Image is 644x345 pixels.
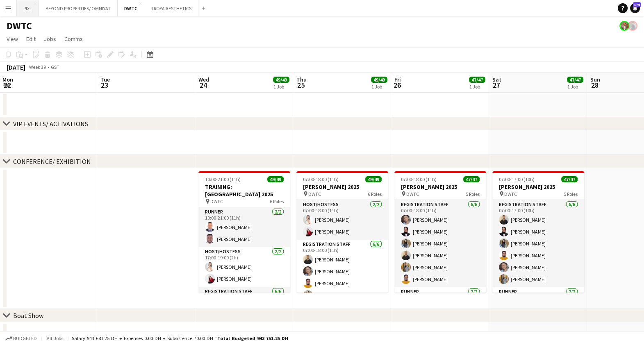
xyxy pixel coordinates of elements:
span: Sun [590,76,600,83]
span: 47/47 [469,77,485,83]
span: 25 [295,80,307,90]
span: 5 Roles [466,191,480,197]
span: Edit [26,35,36,43]
span: 6 Roles [270,198,284,204]
span: Budgeted [13,336,37,341]
div: [DATE] [7,63,25,71]
a: Jobs [41,34,59,44]
div: GST [51,64,59,70]
app-card-role: Runner2/2 [492,287,584,327]
app-user-avatar: Mohamed Arafa [628,21,637,31]
span: 22 [1,80,13,90]
span: Sat [492,76,501,83]
div: CONFERENCE/ EXHIBITION [13,157,91,166]
span: 6 Roles [368,191,382,197]
span: 179 [633,2,641,7]
span: DWTC [308,191,321,197]
a: Comms [61,34,86,44]
button: DWTC [118,0,144,16]
button: Budgeted [4,334,38,343]
span: Week 39 [27,64,48,70]
span: 07:00-17:00 (10h) [499,176,535,182]
h3: [PERSON_NAME] 2025 [394,183,486,191]
h3: [PERSON_NAME] 2025 [492,183,584,191]
div: Boat Show [13,311,43,320]
span: Wed [198,76,209,83]
span: 49/49 [267,176,284,182]
span: DWTC [210,198,223,204]
div: VIP EVENTS/ ACTIVATIONS [13,120,88,128]
app-job-card: 10:00-21:00 (11h)49/49TRAINING: [GEOGRAPHIC_DATA] 2025 DWTC6 RolesRunner2/210:00-21:00 (11h)[PERS... [198,171,290,293]
span: 24 [197,80,209,90]
span: 49/49 [371,77,387,83]
div: Salary 943 681.25 DH + Expenses 0.00 DH + Subsistence 70.00 DH = [72,335,288,341]
app-card-role: Runner2/2 [394,287,486,327]
span: 07:00-18:00 (11h) [401,176,437,182]
span: Thu [296,76,307,83]
a: Edit [23,34,39,44]
div: 1 Job [469,84,485,90]
span: DWTC [406,191,419,197]
span: 5 Roles [564,191,578,197]
app-card-role: Registration Staff6/607:00-18:00 (11h)[PERSON_NAME][PERSON_NAME][PERSON_NAME][PERSON_NAME][PERSON... [394,200,486,287]
span: Fri [394,76,401,83]
span: Jobs [44,35,56,43]
button: BEYOND PROPERTIES/ OMNIYAT [39,0,118,16]
app-card-role: Host/Hostess2/207:00-18:00 (11h)[PERSON_NAME][PERSON_NAME] [296,200,388,240]
app-job-card: 07:00-18:00 (11h)47/47[PERSON_NAME] 2025 DWTC5 RolesRegistration Staff6/607:00-18:00 (11h)[PERSON... [394,171,486,293]
h1: DWTC [7,20,32,32]
span: 26 [393,80,401,90]
span: DWTC [504,191,517,197]
div: 1 Job [567,84,583,90]
span: All jobs [45,335,65,341]
button: PIXL [17,0,39,16]
span: 49/49 [273,77,289,83]
span: Mon [2,76,13,83]
app-card-role: Host/Hostess2/217:00-19:00 (2h)[PERSON_NAME][PERSON_NAME] [198,247,290,287]
div: 1 Job [371,84,387,90]
span: 47/47 [567,77,583,83]
button: TROYA AESTHETICS [144,0,198,16]
app-job-card: 07:00-17:00 (10h)47/47[PERSON_NAME] 2025 DWTC5 RolesRegistration Staff6/607:00-17:00 (10h)[PERSON... [492,171,584,293]
app-job-card: 07:00-18:00 (11h)49/49[PERSON_NAME] 2025 DWTC6 RolesHost/Hostess2/207:00-18:00 (11h)[PERSON_NAME]... [296,171,388,293]
h3: TRAINING: [GEOGRAPHIC_DATA] 2025 [198,183,290,198]
h3: [PERSON_NAME] 2025 [296,183,388,191]
span: 10:00-21:00 (11h) [205,176,241,182]
span: 47/47 [561,176,578,182]
app-card-role: Registration Staff6/607:00-17:00 (10h)[PERSON_NAME][PERSON_NAME][PERSON_NAME][PERSON_NAME][PERSON... [492,200,584,287]
span: 49/49 [365,176,382,182]
span: Comms [64,35,83,43]
app-user-avatar: Clinton Appel [619,21,629,31]
span: 23 [99,80,110,90]
span: 28 [589,80,600,90]
div: 1 Job [273,84,289,90]
span: 27 [491,80,501,90]
a: View [3,34,21,44]
span: 47/47 [463,176,480,182]
span: 07:00-18:00 (11h) [303,176,339,182]
span: Total Budgeted 943 751.25 DH [217,335,288,341]
span: Tue [100,76,110,83]
app-card-role: Runner2/210:00-21:00 (11h)[PERSON_NAME][PERSON_NAME] [198,207,290,247]
app-card-role: Registration Staff6/607:00-18:00 (11h)[PERSON_NAME][PERSON_NAME][PERSON_NAME][PERSON_NAME] [296,240,388,327]
span: View [7,35,18,43]
a: 179 [630,3,640,13]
